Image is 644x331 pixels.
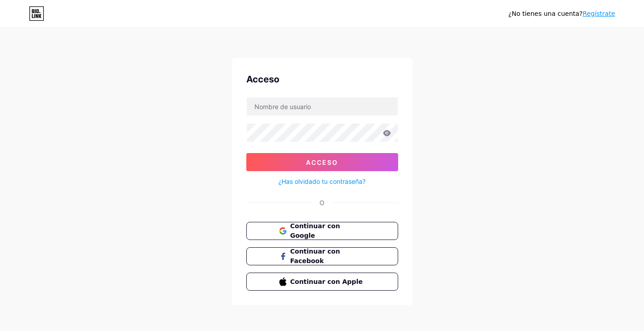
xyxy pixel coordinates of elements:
[247,97,398,115] input: Nombre de usuario
[320,199,324,206] font: O
[246,74,279,85] font: Acceso
[583,10,615,17] a: Regístrate
[290,278,362,285] font: Continuar con Apple
[278,177,366,185] font: ¿Has olvidado tu contraseña?
[246,153,398,171] button: Acceso
[246,273,398,291] button: Continuar con Apple
[306,158,338,166] font: Acceso
[246,247,398,265] button: Continuar con Facebook
[290,222,340,239] font: Continuar con Google
[246,222,398,240] button: Continuar con Google
[508,10,583,17] font: ¿No tienes una cuenta?
[290,248,340,264] font: Continuar con Facebook
[278,177,366,186] a: ¿Has olvidado tu contraseña?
